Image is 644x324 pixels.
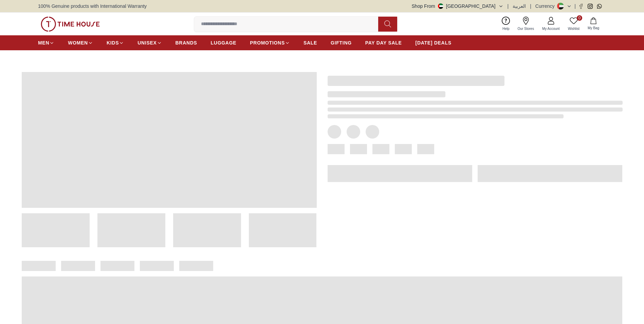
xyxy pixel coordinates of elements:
[107,37,124,49] a: KIDS
[530,3,531,10] span: |
[137,37,162,49] a: UNISEX
[331,39,352,46] span: GIFTING
[412,3,503,10] button: Shop From[GEOGRAPHIC_DATA]
[303,39,317,46] span: SALE
[597,4,602,9] a: Whatsapp
[41,17,100,32] img: ...
[211,39,237,46] span: LUGGAGE
[539,26,563,31] span: My Account
[331,37,352,49] a: GIFTING
[250,39,285,46] span: PROMOTIONS
[585,25,602,31] span: My Bag
[565,26,582,31] span: Wishlist
[513,3,526,10] button: العربية
[68,37,93,49] a: WOMEN
[498,15,514,33] a: Help
[577,15,582,21] span: 0
[416,39,452,46] span: [DATE] DEALS
[584,16,603,32] button: My Bag
[515,26,537,31] span: Our Stores
[365,37,402,49] a: PAY DAY SALE
[574,3,576,10] span: |
[416,37,452,49] a: [DATE] DEALS
[588,4,593,9] a: Instagram
[303,37,317,49] a: SALE
[38,3,147,10] span: 100% Genuine products with International Warranty
[438,3,443,9] img: United Arab Emirates
[500,26,512,31] span: Help
[564,15,584,33] a: 0Wishlist
[365,39,402,46] span: PAY DAY SALE
[176,39,197,46] span: BRANDS
[107,39,119,46] span: KIDS
[250,37,290,49] a: PROMOTIONS
[137,39,157,46] span: UNISEX
[176,37,197,49] a: BRANDS
[578,4,584,9] a: Facebook
[535,3,557,10] div: Currency
[68,39,88,46] span: WOMEN
[38,37,54,49] a: MEN
[508,3,509,10] span: |
[211,37,237,49] a: LUGGAGE
[38,39,49,46] span: MEN
[514,15,538,33] a: Our Stores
